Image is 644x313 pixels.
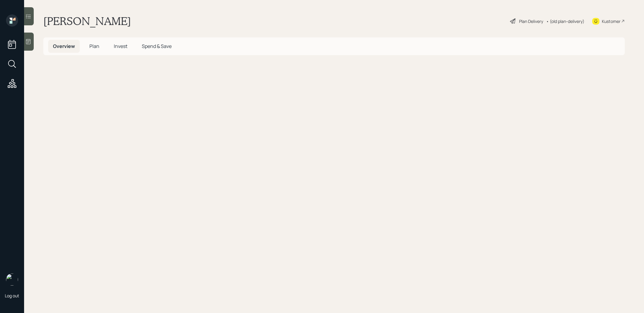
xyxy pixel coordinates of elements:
[602,18,621,24] div: Kustomer
[5,293,19,299] div: Log out
[43,14,131,28] h1: [PERSON_NAME]
[546,18,584,24] div: • (old plan-delivery)
[519,18,543,24] div: Plan Delivery
[114,43,127,49] span: Invest
[89,43,99,49] span: Plan
[53,43,75,49] span: Overview
[6,273,18,286] img: treva-nostdahl-headshot.png
[142,43,172,49] span: Spend & Save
